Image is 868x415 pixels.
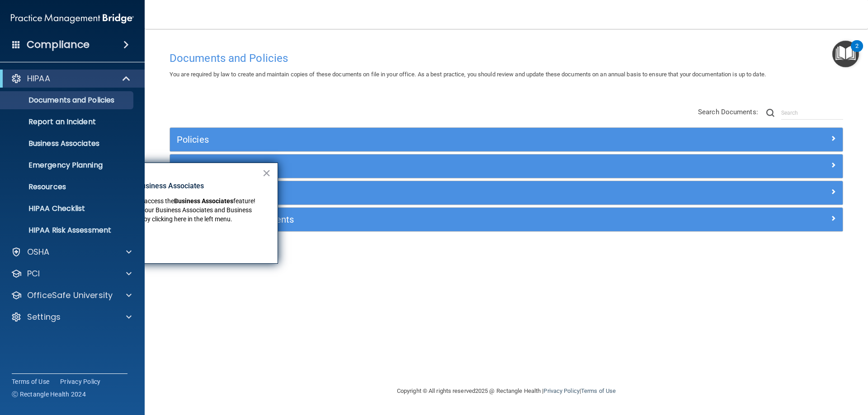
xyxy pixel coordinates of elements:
span: feature! You can now manage your Business Associates and Business Associate Agreements by clickin... [80,197,257,222]
p: OfficeSafe University [27,290,113,301]
a: Terms of Use [581,387,616,394]
span: Ⓒ Rectangle Health 2024 [12,390,86,399]
a: Privacy Policy [60,377,101,386]
h5: Policies [177,135,668,145]
h4: Compliance [27,38,90,51]
p: OSHA [27,247,50,257]
p: Settings [27,312,61,322]
div: 2 [855,46,859,58]
strong: Business Associates [174,197,233,205]
a: Privacy Policy [543,387,579,394]
p: Emergency Planning [6,161,129,170]
a: Terms of Use [12,377,49,386]
img: ic-search.3b580494.png [766,109,774,117]
div: Copyright © All rights reserved 2025 @ Rectangle Health | | [341,377,671,406]
p: HIPAA Checklist [6,204,129,213]
button: Close [262,166,271,180]
p: PCI [27,268,40,279]
input: Search [781,106,843,120]
span: Search Documents: [698,108,758,116]
button: Open Resource Center, 2 new notifications [832,41,859,67]
p: Report an Incident [6,117,129,126]
p: Documents and Policies [6,96,129,105]
p: Business Associates [6,139,129,148]
span: You are required by law to create and maintain copies of these documents on file in your office. ... [170,71,766,78]
iframe: Drift Widget Chat Controller [712,351,857,387]
p: HIPAA [27,73,50,84]
img: PMB logo [11,9,134,28]
p: HIPAA Risk Assessment [6,226,129,235]
h5: Privacy Documents [177,161,668,171]
h5: Employee Acknowledgments [177,214,668,224]
h4: Documents and Policies [170,52,843,64]
h5: Practice Forms and Logs [177,188,668,198]
p: New Location for Business Associates [80,181,262,191]
p: Resources [6,182,129,191]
